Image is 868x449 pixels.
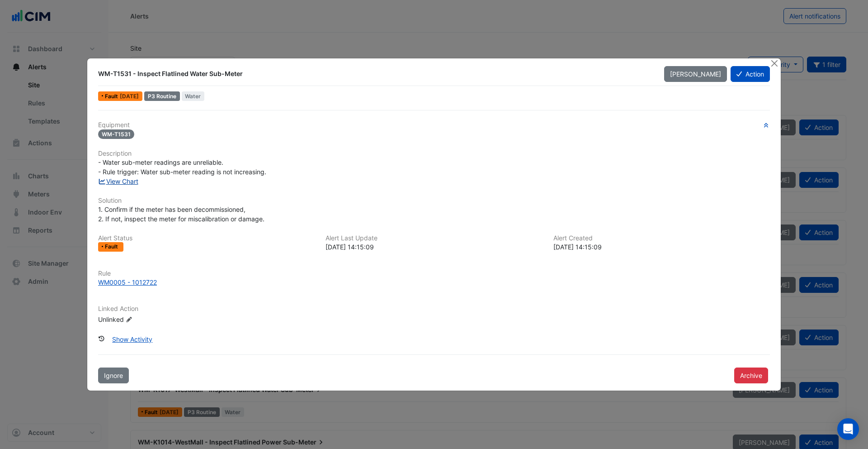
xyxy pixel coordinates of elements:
a: View Chart [98,177,138,185]
h6: Equipment [98,121,770,129]
h6: Solution [98,197,770,205]
span: WM-T1531 [98,129,134,139]
span: 1. Confirm if the meter has been decommissioned, 2. If not, inspect the meter for miscalibration ... [98,205,264,223]
span: Ignore [104,372,123,379]
div: WM0005 - 1012722 [98,277,157,287]
span: Fault [105,94,120,99]
h6: Linked Action [98,305,770,313]
button: Close [769,58,779,68]
div: WM-T1531 - Inspect Flatlined Water Sub-Meter [98,69,653,78]
div: Unlinked [98,314,207,324]
button: Archive [734,368,768,383]
span: Water [182,91,205,101]
div: [DATE] 14:15:09 [325,242,542,252]
button: Show Activity [106,331,158,347]
span: - Water sub-meter readings are unreliable. - Rule trigger: Water sub-meter reading is not increas... [98,158,266,176]
div: Open Intercom Messenger [837,418,859,440]
span: Mon 08-Sep-2025 14:15 AEST [120,93,139,100]
h6: Alert Last Update [325,234,542,242]
h6: Rule [98,270,770,277]
h6: Description [98,150,770,158]
button: Action [731,66,770,82]
span: [PERSON_NAME] [670,70,721,78]
button: Ignore [98,368,129,383]
a: WM0005 - 1012722 [98,277,770,287]
div: [DATE] 14:15:09 [553,242,770,252]
h6: Alert Status [98,234,315,242]
fa-icon: Edit Linked Action [126,316,132,323]
span: Fault [105,244,120,249]
button: [PERSON_NAME] [664,66,727,82]
h6: Alert Created [553,234,770,242]
div: P3 Routine [144,91,180,101]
